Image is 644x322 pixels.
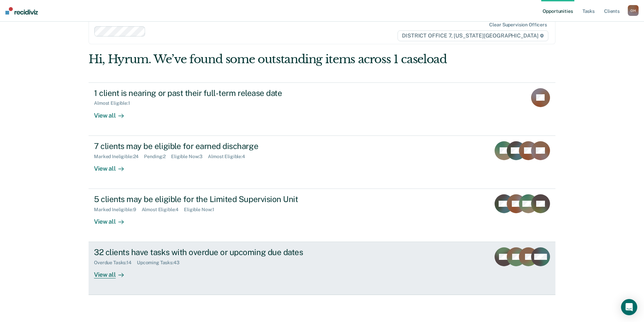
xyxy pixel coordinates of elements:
div: 5 clients may be eligible for the Limited Supervision Unit [94,194,331,204]
div: Almost Eligible : 1 [94,100,136,106]
div: Marked Ineligible : 9 [94,207,141,213]
div: 7 clients may be eligible for earned discharge [94,141,331,151]
div: Almost Eligible : 4 [142,207,184,213]
div: Eligible Now : 1 [184,207,220,213]
div: Eligible Now : 3 [171,154,208,159]
div: View all [94,266,132,279]
div: Marked Ineligible : 24 [94,154,144,159]
a: 1 client is nearing or past their full-term release dateAlmost Eligible:1View all [89,82,555,136]
div: Pending : 2 [144,154,171,159]
div: View all [94,213,132,226]
a: 32 clients have tasks with overdue or upcoming due datesOverdue Tasks:14Upcoming Tasks:43View all [89,242,555,295]
div: Almost Eligible : 4 [208,154,251,159]
div: 1 client is nearing or past their full-term release date [94,88,331,98]
span: DISTRICT OFFICE 7, [US_STATE][GEOGRAPHIC_DATA] [398,30,548,41]
div: View all [94,106,132,119]
a: 5 clients may be eligible for the Limited Supervision UnitMarked Ineligible:9Almost Eligible:4Eli... [89,189,555,242]
div: Open Intercom Messenger [621,299,637,315]
div: View all [94,159,132,172]
img: Recidiviz [5,7,38,15]
div: O H [628,5,639,16]
div: Upcoming Tasks : 43 [137,260,185,266]
div: Hi, Hyrum. We’ve found some outstanding items across 1 caseload [89,52,462,66]
a: 7 clients may be eligible for earned dischargeMarked Ineligible:24Pending:2Eligible Now:3Almost E... [89,136,555,189]
div: Clear supervision officers [489,22,547,28]
div: 32 clients have tasks with overdue or upcoming due dates [94,247,331,257]
button: OH [628,5,639,16]
div: Overdue Tasks : 14 [94,260,137,266]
